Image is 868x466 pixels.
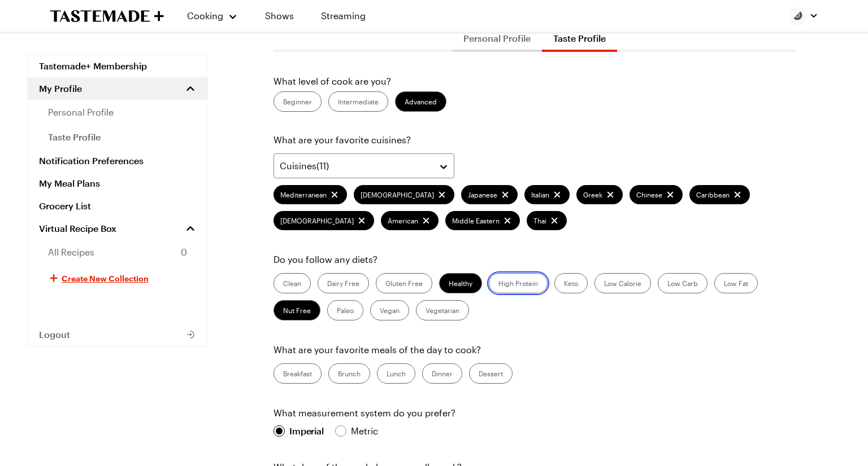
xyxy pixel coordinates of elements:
label: Healthy [439,273,482,293]
span: [DEMOGRAPHIC_DATA] [280,215,354,226]
label: Advanced [395,91,446,112]
button: remove American [420,215,432,226]
label: Intermediate [328,91,388,112]
label: Dairy Free [318,273,369,293]
span: Imperial [289,424,325,438]
button: Create New Collection [28,265,207,292]
span: Create New Collection [62,272,149,284]
button: remove Japanese [500,189,511,200]
button: Profile picture [789,7,818,25]
label: Low Carb [658,273,708,293]
button: remove Thai [549,215,560,226]
span: American [388,215,418,226]
label: Clean [274,273,311,293]
span: Greek [583,189,602,200]
button: remove Caribbean [732,189,743,200]
span: Metric [351,424,379,438]
label: Lunch [377,363,415,384]
a: personal profile [28,100,207,125]
label: Keto [554,273,588,293]
span: All Recipes [48,245,94,259]
div: Metric [351,424,377,438]
label: Dessert [469,363,513,384]
a: Tastemade+ Membership [28,55,207,77]
p: What measurement system do you prefer? [274,406,796,420]
a: Virtual Recipe Box [28,217,207,240]
label: Brunch [328,363,370,384]
button: Cuisines(11) [274,153,454,178]
label: Dinner [422,363,462,384]
a: My Meal Plans [28,172,207,195]
span: 0 [181,245,187,259]
a: taste profile [28,125,207,150]
div: Cuisines ( 11 ) [280,159,431,173]
button: Cooking [186,2,238,29]
button: remove Chinese [665,189,676,200]
label: Beginner [274,91,322,112]
label: Gluten Free [376,273,432,293]
p: What are your favorite cuisines? [274,133,796,147]
span: Virtual Recipe Box [39,223,116,234]
div: Imperial [289,424,324,438]
button: remove Middle Eastern [502,215,513,226]
label: Vegetarian [416,300,469,320]
button: remove Asian [356,215,367,226]
button: Taste Profile [542,25,617,52]
button: My Profile [28,77,207,100]
span: Chinese [636,189,662,200]
span: Middle Eastern [452,215,500,226]
a: All Recipes0 [28,240,207,265]
span: Logout [39,329,70,340]
span: Cooking [187,10,223,21]
span: personal profile [48,105,114,119]
label: Breakfast [274,363,322,384]
button: remove Korean [436,189,448,200]
label: Low Fat [714,273,758,293]
span: Caribbean [696,189,730,200]
span: Thai [533,215,546,226]
span: taste profile [48,130,101,144]
span: My Profile [39,83,82,94]
button: Logout [28,323,207,346]
a: To Tastemade Home Page [50,10,164,23]
span: Italian [531,189,549,200]
span: Mediterranean [280,189,327,200]
label: Nut Free [274,300,320,320]
span: Japanese [468,189,497,200]
a: Grocery List [28,195,207,217]
p: What level of cook are you? [274,74,796,88]
button: Personal Profile [452,25,542,52]
a: Notification Preferences [28,150,207,172]
button: remove Mediterranean [329,189,340,200]
p: What are your favorite meals of the day to cook? [274,343,796,357]
p: Do you follow any diets? [274,253,796,266]
span: [DEMOGRAPHIC_DATA] [361,189,434,200]
label: Vegan [370,300,409,320]
label: High Protein [489,273,548,293]
button: remove Greek [605,189,616,200]
label: Paleo [327,300,363,320]
img: Profile picture [789,7,807,25]
button: remove Italian [552,189,563,200]
label: Low Calorie [594,273,651,293]
div: Imperial Metric [274,424,377,438]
